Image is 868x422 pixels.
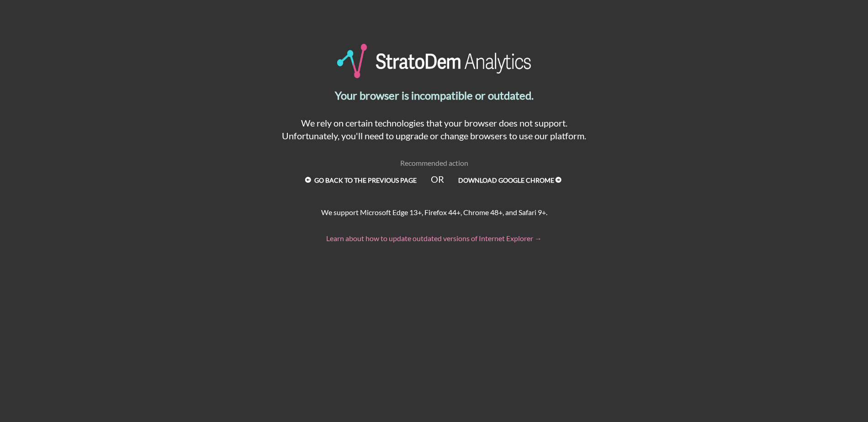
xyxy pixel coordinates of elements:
[326,234,542,243] a: Learn about how to update outdated versions of Internet Explorer →
[337,44,531,78] img: StratoDem Analytics
[321,208,547,216] span: We support Microsoft Edge 13+, Firefox 44+, Chrome 48+, and Safari 9+.
[400,158,468,167] span: Recommended action
[445,173,577,188] a: Download Google Chrome
[291,173,430,188] a: Go back to the previous page
[458,176,554,184] strong: Download Google Chrome
[314,176,417,184] strong: Go back to the previous page
[335,89,534,102] strong: Your browser is incompatible or outdated.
